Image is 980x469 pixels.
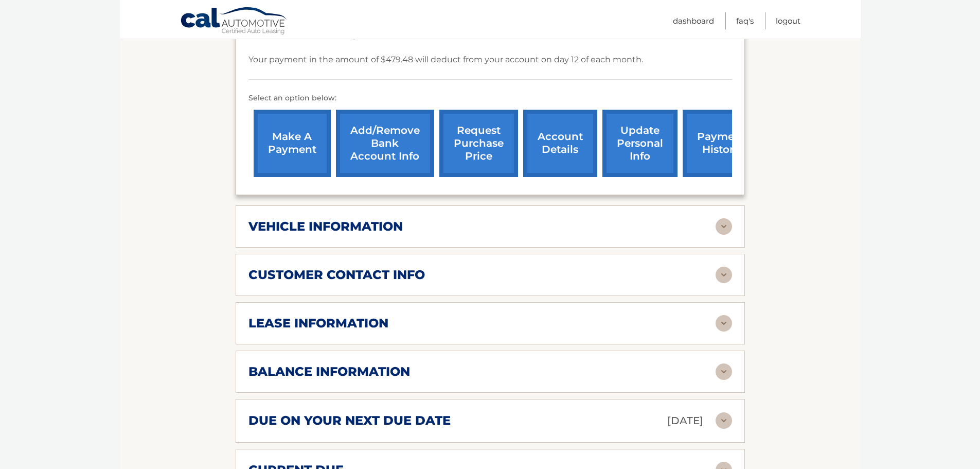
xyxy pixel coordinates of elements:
[716,218,732,235] img: accordion-rest.svg
[523,110,597,177] a: account details
[248,53,643,67] p: Your payment in the amount of $479.48 will deduct from your account on day 12 of each month.
[248,92,732,105] p: Select an option below:
[248,364,410,379] h2: balance information
[716,363,732,380] img: accordion-rest.svg
[248,219,403,234] h2: vehicle information
[336,110,434,177] a: Add/Remove bank account info
[673,12,714,29] a: Dashboard
[602,110,678,177] a: update personal info
[716,267,732,283] img: accordion-rest.svg
[716,412,732,429] img: accordion-rest.svg
[180,7,288,37] a: Cal Automotive
[683,110,760,177] a: payment history
[667,412,703,430] p: [DATE]
[736,12,754,29] a: FAQ's
[254,110,331,177] a: make a payment
[439,110,518,177] a: request purchase price
[248,316,388,331] h2: lease information
[248,413,451,428] h2: due on your next due date
[776,12,800,29] a: Logout
[248,267,425,283] h2: customer contact info
[263,30,358,40] span: Enrolled For Auto Pay
[716,315,732,332] img: accordion-rest.svg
